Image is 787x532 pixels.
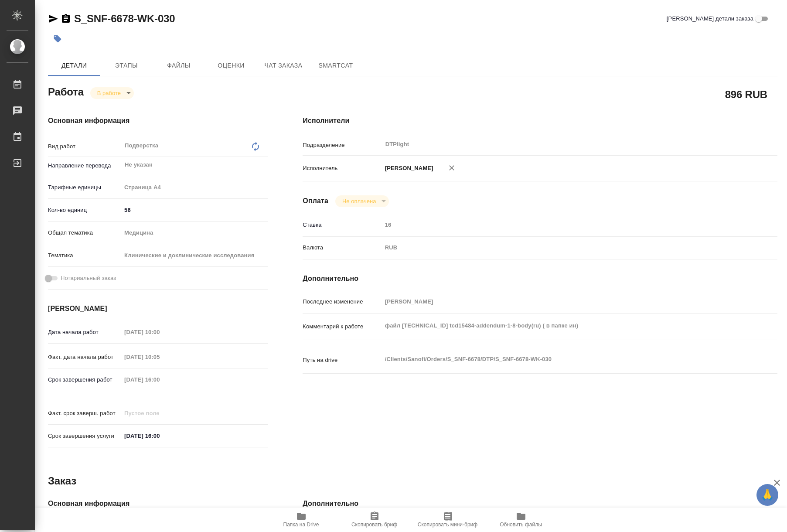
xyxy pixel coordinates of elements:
[48,14,58,24] button: Скопировать ссылку для ЯМессенджера
[760,486,775,504] span: 🙏
[382,318,738,333] textarea: файл [TECHNICAL_ID] tcd15484-addendum-1-8-body(ru) ( в папке ин)
[48,183,121,192] p: Тарифные единицы
[303,164,382,173] p: Исполнитель
[48,304,268,314] h4: [PERSON_NAME]
[303,297,382,306] p: Последнее изменение
[303,141,382,150] p: Подразделение
[382,164,433,173] p: [PERSON_NAME]
[351,522,397,528] span: Скопировать бриф
[725,87,767,102] h2: 896 RUB
[90,87,134,99] div: В работе
[382,218,738,231] input: Пустое поле
[48,142,121,151] p: Вид работ
[442,158,461,177] button: Удалить исполнителя
[500,522,542,528] span: Обновить файлы
[61,14,71,24] button: Скопировать ссылку
[48,251,121,260] p: Тематика
[74,13,175,24] a: S_SNF-6678-WK-030
[210,60,252,71] span: Оценки
[303,322,382,331] p: Комментарий к работе
[303,221,382,229] p: Ставка
[303,498,777,509] h4: Дополнительно
[121,373,198,386] input: Пустое поле
[382,295,738,308] input: Пустое поле
[158,60,200,71] span: Файлы
[48,161,121,170] p: Направление перевода
[121,180,268,195] div: Страница А4
[48,328,121,337] p: Дата начала работ
[262,60,304,71] span: Чат заказа
[484,508,558,532] button: Обновить файлы
[48,474,76,488] h2: Заказ
[121,407,198,419] input: Пустое поле
[382,352,738,367] textarea: /Clients/Sanofi/Orders/S_SNF-6678/DTP/S_SNF-6678-WK-030
[283,522,319,528] span: Папка на Drive
[53,60,95,71] span: Детали
[418,522,477,528] span: Скопировать мини-бриф
[48,116,268,126] h4: Основная информация
[48,409,121,418] p: Факт. срок заверш. работ
[667,14,753,23] span: [PERSON_NAME] детали заказа
[48,432,121,440] p: Срок завершения услуги
[756,484,778,506] button: 🙏
[95,89,123,97] button: В работе
[106,60,147,71] span: Этапы
[121,326,198,338] input: Пустое поле
[121,204,268,216] input: ✎ Введи что-нибудь
[303,196,328,206] h4: Оплата
[121,351,198,363] input: Пустое поле
[121,430,198,442] input: ✎ Введи что-нибудь
[61,274,116,283] span: Нотариальный заказ
[335,195,389,207] div: В работе
[303,116,777,126] h4: Исполнители
[303,273,777,284] h4: Дополнительно
[48,375,121,384] p: Срок завершения работ
[315,60,357,71] span: SmartCat
[340,198,378,205] button: Не оплачена
[121,248,268,263] div: Клинические и доклинические исследования
[382,240,738,255] div: RUB
[411,508,484,532] button: Скопировать мини-бриф
[303,243,382,252] p: Валюта
[121,225,268,240] div: Медицина
[48,206,121,215] p: Кол-во единиц
[303,356,382,365] p: Путь на drive
[48,29,67,48] button: Добавить тэг
[48,498,268,509] h4: Основная информация
[48,353,121,361] p: Факт. дата начала работ
[48,83,84,99] h2: Работа
[265,508,338,532] button: Папка на Drive
[338,508,411,532] button: Скопировать бриф
[48,228,121,237] p: Общая тематика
